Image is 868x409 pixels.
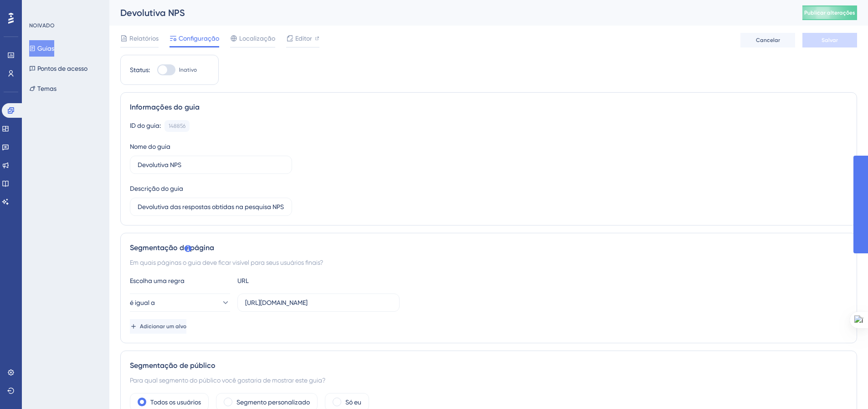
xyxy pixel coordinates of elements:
font: Localização [239,35,275,42]
font: Nome do guia [130,143,170,150]
iframe: Iniciador do Assistente de IA do UserGuiding [830,373,857,400]
button: Temas [29,80,56,97]
font: Salvar [822,37,838,43]
font: Publicar alterações [804,10,855,16]
font: NOIVADO [29,22,55,29]
font: URL [237,277,249,284]
input: seusite.com/caminho [245,298,392,308]
input: Digite o nome do seu guia aqui [138,160,284,170]
font: Informações do guia [130,103,200,111]
font: Segmentação de página [130,243,214,252]
font: Em quais páginas o guia deve ficar visível para seus usuários finais? [130,259,323,266]
font: Temas [37,85,56,92]
font: Segmentação de público [130,361,216,370]
button: Publicar alterações [802,5,857,20]
button: é igual a [130,294,230,312]
font: Pontos de acesso [37,65,87,72]
button: Guias [29,40,54,57]
button: Salvar [802,33,857,47]
font: Escolha uma regra [130,277,185,284]
button: Cancelar [740,33,795,47]
font: Guias [37,45,54,52]
font: Cancelar [756,37,780,43]
font: 148856 [169,123,185,129]
font: Todos os usuários [150,399,201,406]
button: Adicionar um alvo [130,319,186,334]
font: Inativo [179,67,197,73]
button: Pontos de acesso [29,60,87,77]
font: Relatórios [129,35,159,42]
font: Status: [130,66,150,73]
font: ID do guia: [130,122,161,129]
font: Segmento personalizado [236,399,310,406]
font: é igual a [130,299,155,306]
font: Só eu [345,399,361,406]
font: Adicionar um alvo [140,323,186,330]
font: Descrição do guia [130,185,183,192]
input: Digite a descrição do seu guia aqui [138,202,284,212]
font: Editor [295,35,312,42]
font: Devolutiva NPS [120,7,185,18]
font: Configuração [179,35,219,42]
font: Para qual segmento do público você gostaria de mostrar este guia? [130,377,325,384]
